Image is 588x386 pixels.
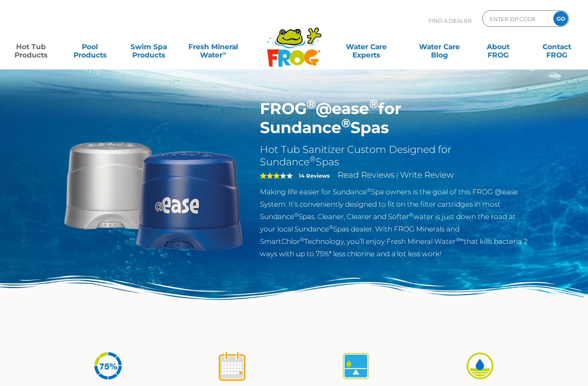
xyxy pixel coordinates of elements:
img: icon-atease-shock-once [217,350,248,381]
sup: ® [409,212,413,218]
sup: ® [294,212,298,218]
sup: ® [329,224,333,230]
sup: ® [341,116,350,130]
sup: ® [309,155,316,164]
sup: ® [307,97,316,111]
sup: ®∞ [456,236,464,243]
h1: FROG @ease for Sundance Spas [260,99,530,137]
a: Fresh MineralWater∞ [185,38,242,55]
img: icon-atease-75percent-less [93,350,124,381]
strong: 14 Reviews [299,172,330,179]
p: Find A Dealer [429,10,471,31]
span: 3 [260,172,280,179]
a: Water CareBlog [417,38,462,55]
p: Making life easier for Sundance Spa owners is the goal of this FROG @ease System. It’s convenient... [260,186,530,260]
img: icon-atease-easy-on [464,350,495,381]
sup: ∞ [222,50,226,56]
a: Read Reviews [338,170,395,180]
a: AboutFROG [475,38,521,55]
a: Swim SpaProducts [126,38,172,55]
img: Frog Products Logo [262,17,326,67]
img: icon-atease-self-regulates [340,350,371,381]
sup: ® [367,187,371,193]
a: PoolProducts [67,38,113,55]
sup: ® [369,97,378,111]
input: GO [553,11,568,26]
a: Hot TubProducts [8,38,54,55]
h2: Hot Tub Sanitizer Custom Designed for Sundance Spas [260,143,530,168]
img: Sundance-cartridges-2.png [59,99,248,288]
sup: ® [300,236,304,243]
span: | [396,172,398,179]
a: Water CareExperts [329,38,403,55]
a: Write Review [400,170,454,180]
a: ContactFROG [534,38,580,55]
